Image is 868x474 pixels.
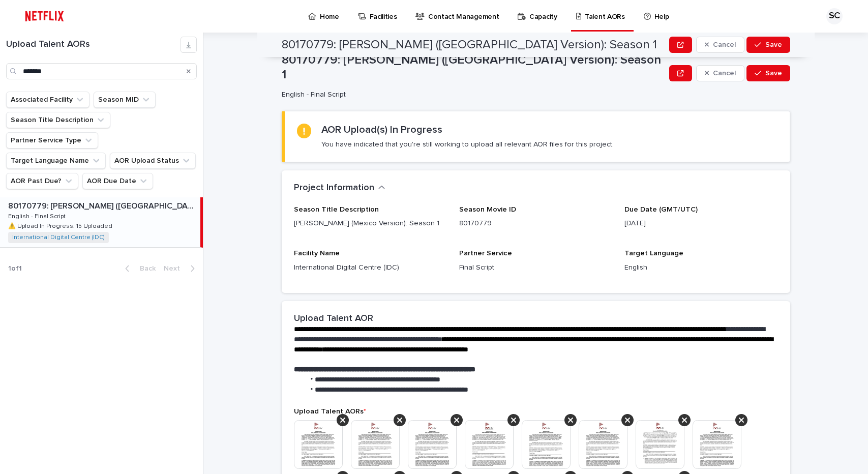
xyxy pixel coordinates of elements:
[746,37,790,53] button: Save
[321,124,442,136] h2: AOR Upload(s) In Progress
[294,262,447,273] p: International Digital Centre (IDC)
[294,313,373,324] h2: Upload Talent AOR
[459,262,612,273] p: Final Script
[8,199,198,211] p: 80170779: Rosario Tijeras (Mexico Version): Season 1
[713,41,736,48] span: Cancel
[94,92,156,108] button: Season MID
[164,265,186,272] span: Next
[12,234,105,241] a: International Digital Centre (IDC)
[117,264,160,273] button: Back
[624,206,698,213] span: Due Date (GMT/UTC)
[294,206,379,213] span: Season Title Description
[6,39,181,50] h1: Upload Talent AORs
[282,53,666,82] p: 80170779: [PERSON_NAME] ([GEOGRAPHIC_DATA] Version): Season 1
[294,250,340,257] span: Facility Name
[20,6,69,26] img: ifQbXi3ZQGMSEF7WDB7W
[746,65,790,81] button: Save
[160,264,203,273] button: Next
[6,153,106,169] button: Target Language Name
[765,41,782,48] span: Save
[696,65,745,81] button: Cancel
[294,408,366,415] span: Upload Talent AORs
[6,173,78,189] button: AOR Past Due?
[459,206,516,213] span: Season Movie ID
[459,250,512,257] span: Partner Service
[459,218,612,229] p: 80170779
[8,221,114,230] p: ⚠️ Upload In Progress: 15 Uploaded
[321,140,614,149] p: You have indicated that you're still working to upload all relevant AOR files for this project.
[294,183,385,194] button: Project Information
[6,132,98,149] button: Partner Service Type
[696,37,745,53] button: Cancel
[134,265,156,272] span: Back
[294,183,374,194] h2: Project Information
[110,153,196,169] button: AOR Upload Status
[624,262,777,273] p: English
[6,112,110,128] button: Season Title Description
[294,218,447,229] p: [PERSON_NAME] (Mexico Version): Season 1
[624,218,777,229] p: [DATE]
[6,92,89,108] button: Associated Facility
[624,250,683,257] span: Target Language
[282,91,662,99] p: English - Final Script
[826,8,843,24] div: SC
[282,38,657,52] h2: 80170779: [PERSON_NAME] ([GEOGRAPHIC_DATA] Version): Season 1
[713,70,736,77] span: Cancel
[6,63,197,79] input: Search
[82,173,153,189] button: AOR Due Date
[8,211,68,220] p: English - Final Script
[765,70,782,77] span: Save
